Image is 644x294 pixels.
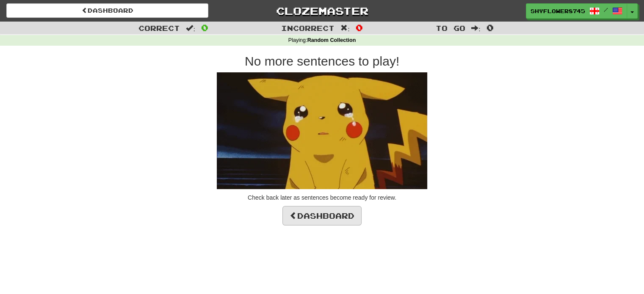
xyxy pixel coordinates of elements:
strong: Random Collection [307,37,356,43]
span: To go [436,24,465,32]
a: Clozemaster [221,3,423,18]
span: 0 [356,22,363,33]
span: : [471,25,481,32]
a: ShyFlower8745 / [526,3,627,19]
p: Check back later as sentences become ready for review. [81,193,564,202]
span: / [604,7,608,13]
a: Dashboard [282,206,362,225]
span: : [186,25,195,32]
span: Incorrect [281,24,334,32]
span: 0 [201,22,208,33]
a: Dashboard [6,3,208,18]
span: : [340,25,350,32]
h2: No more sentences to play! [81,54,564,68]
img: sad-pikachu.gif [217,72,427,189]
span: 0 [486,22,494,33]
span: Correct [138,24,180,32]
span: ShyFlower8745 [531,7,585,15]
